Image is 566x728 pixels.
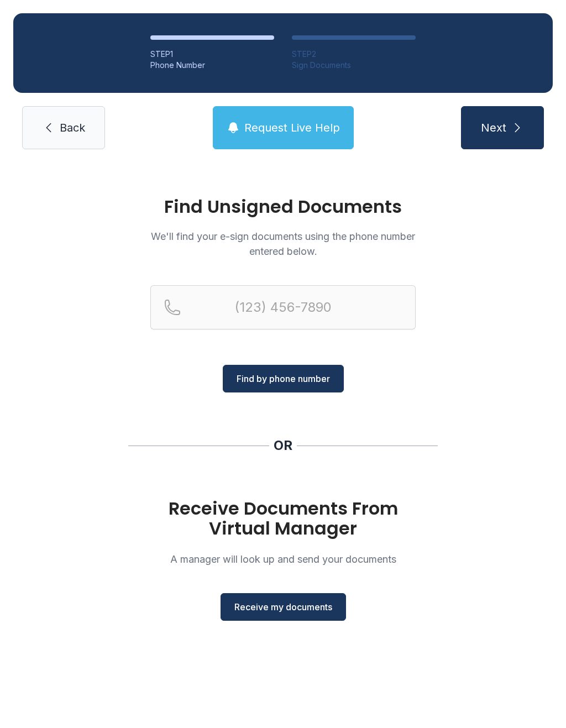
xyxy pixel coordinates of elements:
p: We'll find your e-sign documents using the phone number entered below. [150,229,416,259]
div: STEP 2 [292,49,416,60]
h1: Find Unsigned Documents [150,198,416,216]
span: Receive my documents [234,600,332,614]
div: OR [274,437,292,454]
p: A manager will look up and send your documents [150,552,416,567]
input: Reservation phone number [150,285,416,329]
div: Phone Number [150,60,274,71]
div: Sign Documents [292,60,416,71]
span: Back [60,120,85,135]
span: Find by phone number [237,372,330,385]
h1: Receive Documents From Virtual Manager [150,499,416,538]
span: Next [481,120,506,135]
span: Request Live Help [244,120,340,135]
div: STEP 1 [150,49,274,60]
